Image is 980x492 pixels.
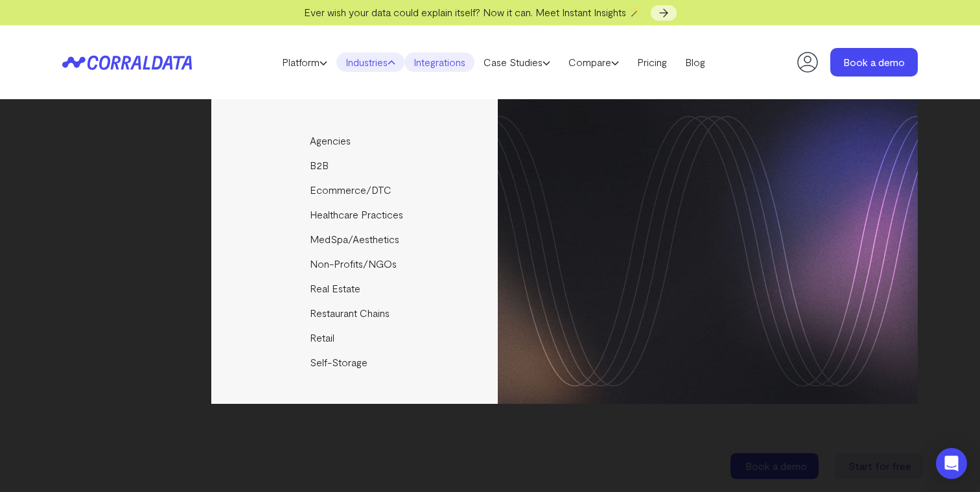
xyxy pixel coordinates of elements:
[211,301,500,325] a: Restaurant Chains
[211,276,500,301] a: Real Estate
[474,53,559,72] a: Case Studies
[830,48,918,76] a: Book a demo
[211,227,500,252] a: MedSpa/Aesthetics
[211,128,500,153] a: Agencies
[676,53,714,72] a: Blog
[211,202,500,227] a: Healthcare Practices
[404,53,474,72] a: Integrations
[559,53,628,72] a: Compare
[336,53,404,72] a: Industries
[211,350,500,375] a: Self-Storage
[211,153,500,178] a: B2B
[304,6,642,18] span: Ever wish your data could explain itself? Now it can. Meet Instant Insights 🪄
[211,252,500,276] a: Non-Profits/NGOs
[211,178,500,202] a: Ecommerce/DTC
[628,53,676,72] a: Pricing
[211,325,500,350] a: Retail
[273,53,336,72] a: Platform
[936,448,967,479] div: Open Intercom Messenger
